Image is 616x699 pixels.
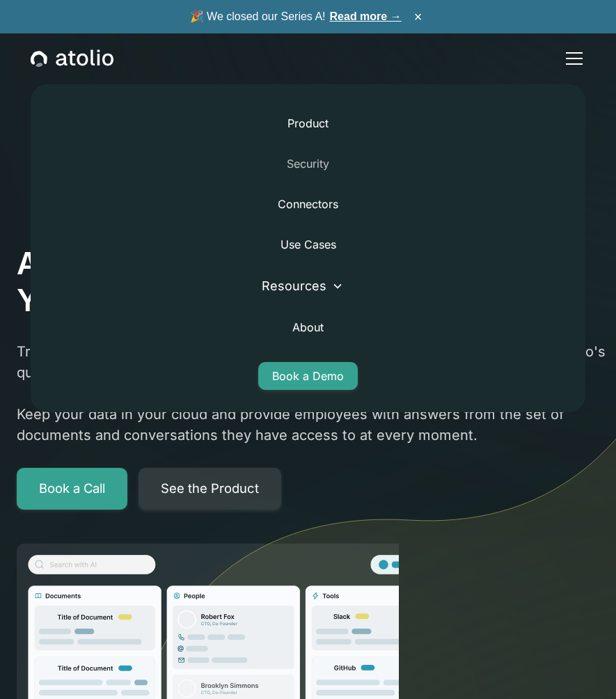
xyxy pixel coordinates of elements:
[53,268,563,304] div: Resources
[287,147,329,180] a: Security
[546,632,616,699] iframe: Chat Widget
[278,187,338,221] a: Connectors
[258,362,358,390] a: Book a Demo
[410,9,427,24] button: ×
[558,42,585,75] div: menu
[262,276,326,295] div: Resources
[287,107,329,140] a: Product
[281,228,336,261] a: Use Cases
[330,10,402,22] a: Read more →
[292,311,324,344] a: About
[190,8,402,25] span: 🎉 We closed our Series A!
[31,49,113,68] a: home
